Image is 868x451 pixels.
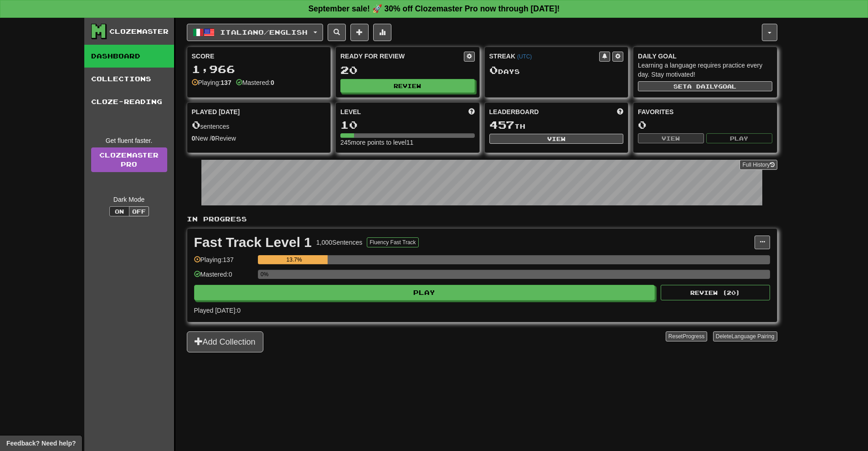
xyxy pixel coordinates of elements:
[84,68,174,90] a: Collections
[221,79,231,86] strong: 137
[91,147,167,172] a: ClozemasterPro
[489,107,539,116] span: Leaderboard
[84,45,174,68] a: Dashboard
[187,331,263,352] button: Add Collection
[6,439,76,448] span: Open feedback widget
[194,236,312,249] div: Fast Track Level 1
[192,52,326,61] div: Score
[489,64,624,76] div: Day s
[638,81,772,91] button: Seta dailygoal
[731,333,774,340] span: Language Pairing
[192,135,195,142] strong: 0
[129,206,149,216] button: Off
[109,27,169,36] div: Clozemaster
[194,307,241,314] span: Played [DATE]: 0
[194,270,253,285] div: Mastered: 0
[340,52,464,61] div: Ready for Review
[316,238,362,247] div: 1,000 Sentences
[468,107,475,116] span: Score more points to level up
[489,63,498,76] span: 0
[706,133,772,143] button: Play
[713,331,777,341] button: DeleteLanguage Pairing
[261,255,328,264] div: 13.7%
[373,24,391,41] button: More stats
[517,53,532,60] a: (UTC)
[661,285,770,300] button: Review (20)
[91,195,167,204] div: Dark Mode
[187,24,323,41] button: Italiano/English
[192,107,240,116] span: Played [DATE]
[489,52,600,61] div: Streak
[638,52,772,61] div: Daily Goal
[192,118,200,131] span: 0
[187,215,777,224] p: In Progress
[84,90,174,113] a: Cloze-Reading
[489,134,624,144] button: View
[194,255,253,270] div: Playing: 137
[194,285,655,300] button: Play
[308,4,560,13] strong: September sale! 🚀 30% off Clozemaster Pro now through [DATE]!
[340,79,475,93] button: Review
[489,119,624,131] div: th
[109,206,129,216] button: On
[211,135,215,142] strong: 0
[687,83,718,89] span: a daily
[340,107,361,116] span: Level
[638,119,772,131] div: 0
[489,118,514,131] span: 457
[638,107,772,116] div: Favorites
[328,24,346,41] button: Search sentences
[617,107,623,116] span: This week in points, UTC
[91,136,167,145] div: Get fluent faster.
[740,160,777,170] button: Full History
[271,79,274,86] strong: 0
[192,78,231,87] div: Playing:
[666,331,707,341] button: ResetProgress
[192,63,326,75] div: 1,966
[638,133,704,143] button: View
[638,61,772,79] div: Learning a language requires practice every day. Stay motivated!
[340,119,475,131] div: 10
[192,119,326,131] div: sentences
[350,24,369,41] button: Add sentence to collection
[340,138,475,147] div: 245 more points to level 11
[192,134,326,143] div: New / Review
[220,28,308,36] span: Italiano / English
[236,78,274,87] div: Mastered:
[340,64,475,76] div: 20
[683,333,704,340] span: Progress
[367,237,418,247] button: Fluency Fast Track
